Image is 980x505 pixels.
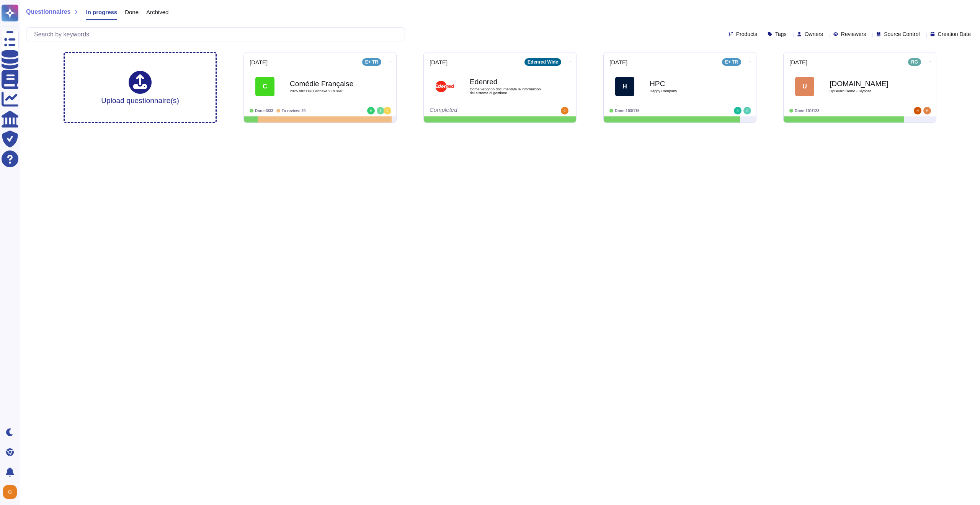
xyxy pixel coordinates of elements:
div: RG [908,58,921,66]
span: 2025 002 DRH Annexe 2 CCPAE [290,89,366,93]
span: In progress [86,9,117,15]
b: Edenred [470,78,546,85]
span: [DATE] [789,59,807,65]
img: Logo [435,77,454,96]
span: Done: 103/115 [615,109,640,113]
div: U [795,77,814,96]
img: user [3,485,17,499]
img: user [384,107,391,114]
span: Done [125,9,139,15]
span: Come vengono documentate le informazioni del sistema di gestione [470,87,546,95]
b: HPC [650,80,726,87]
img: user [743,107,751,114]
span: Source Control [884,31,920,37]
img: user [914,107,921,114]
input: Search by keywords [30,28,405,41]
img: user [923,107,931,114]
span: Tags [775,31,787,37]
button: user [2,484,22,500]
span: Owners [805,31,823,37]
span: UpGuard Demo - Slypher [830,89,906,93]
span: [DATE] [250,59,268,65]
span: Archived [146,9,168,15]
div: Completed [430,107,523,114]
div: Edenred Wide [524,58,561,66]
div: H [615,77,634,96]
b: [DOMAIN_NAME] [830,80,906,87]
span: Happy Company [650,89,726,93]
span: Questionnaires [26,9,70,15]
div: E+ TR [722,58,741,66]
div: Upload questionnaire(s) [101,71,179,104]
b: Comédie Française [290,80,366,87]
div: C [255,77,274,96]
span: Done: 3/33 [255,109,273,113]
img: user [377,107,384,114]
span: [DATE] [609,59,627,65]
img: user [734,107,742,114]
img: user [561,107,568,114]
span: Products [736,31,757,37]
span: [DATE] [430,59,448,65]
img: user [367,107,375,114]
span: Creation Date [938,31,971,37]
span: To review: 29 [282,109,306,113]
span: Reviewers [841,31,866,37]
div: E+ TR [362,58,381,66]
span: Done: 101/128 [795,109,820,113]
